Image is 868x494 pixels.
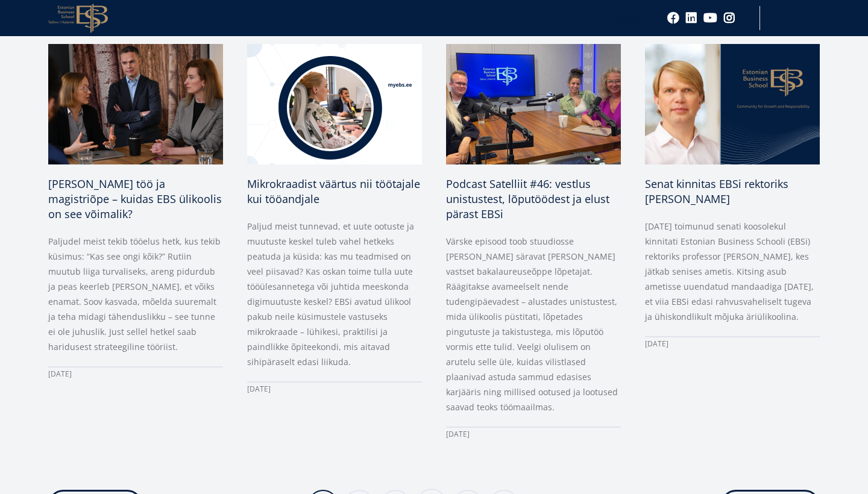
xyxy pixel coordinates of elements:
span: [PERSON_NAME] töö ja magistriõpe – kuidas EBS ülikoolis on see võimalik? [48,177,222,221]
a: Youtube [703,12,717,24]
img: a [247,44,422,164]
img: EBS Magistriõpe [48,44,223,164]
div: [DATE] [247,381,422,396]
span: Podcast Satelliit #46: vestlus unistustest, lõputöödest ja elust pärast EBSi [446,177,609,221]
img: a [645,44,820,164]
div: [DATE] [48,366,223,381]
div: [DATE] [645,336,820,351]
a: Linkedin [685,12,697,24]
p: Värske episood toob stuudiosse [PERSON_NAME] säravat [PERSON_NAME] vastset bakalaureuseõppe lõpet... [446,234,621,414]
p: Paljud meist tunnevad, et uute ootuste ja muutuste keskel tuleb vahel hetkeks peatuda ja küsida: ... [247,219,422,369]
p: [DATE] toimunud senati koosolekul kinnitati Estonian Business Schooli (EBSi) rektoriks professor ... [645,219,820,324]
p: Paljudel meist tekib tööelus hetk, kus tekib küsimus: “Kas see ongi kõik?” Rutiin muutub liiga tu... [48,234,223,354]
a: Facebook [667,12,679,24]
span: Senat kinnitas EBSi rektoriks [PERSON_NAME] [645,177,788,206]
img: a [446,44,621,164]
span: Mikrokraadist väärtus nii töötajale kui tööandjale [247,177,420,206]
div: [DATE] [446,427,621,442]
a: Instagram [723,12,735,24]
